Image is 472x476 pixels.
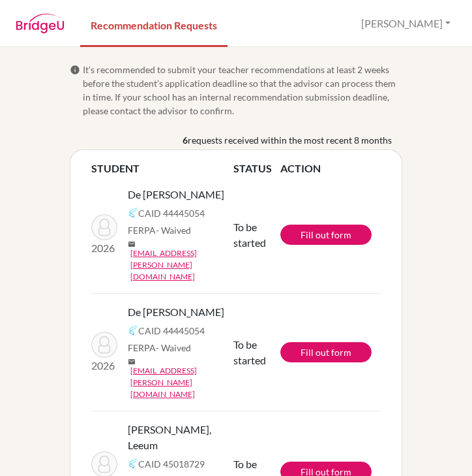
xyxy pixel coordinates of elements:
[91,332,117,358] img: De La Rosa, Evan
[91,358,117,373] p: 2026
[128,358,136,366] span: mail
[138,457,205,471] span: CAID 45018729
[130,247,243,283] a: [EMAIL_ADDRESS][PERSON_NAME][DOMAIN_NAME]
[128,422,243,453] span: [PERSON_NAME], Leeum
[128,458,138,469] img: Common App logo
[128,341,191,355] span: FERPA
[91,161,233,176] th: STUDENT
[83,63,402,118] span: It’s recommended to submit your teacher recommendations at least 2 weeks before the student’s app...
[91,240,117,256] p: 2026
[280,225,372,245] a: Fill out form
[233,221,266,249] span: To be started
[91,214,117,240] img: De La Rosa, Evan
[128,325,138,336] img: Common App logo
[280,342,372,362] a: Fill out form
[138,324,205,338] span: CAID 44445054
[70,65,80,75] span: info
[355,11,456,36] button: [PERSON_NAME]
[128,304,224,320] span: De [PERSON_NAME]
[16,14,65,33] img: BridgeU logo
[156,225,191,236] span: - Waived
[280,161,381,176] th: ACTION
[156,342,191,353] span: - Waived
[233,338,266,366] span: To be started
[138,206,205,220] span: CAID 44445054
[233,161,280,176] th: STATUS
[128,187,224,202] span: De [PERSON_NAME]
[80,2,228,47] a: Recommendation Requests
[183,133,188,147] b: 6
[128,208,138,218] img: Common App logo
[128,223,191,237] span: FERPA
[128,240,136,248] span: mail
[130,365,243,400] a: [EMAIL_ADDRESS][PERSON_NAME][DOMAIN_NAME]
[188,133,392,147] span: requests received within the most recent 8 months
